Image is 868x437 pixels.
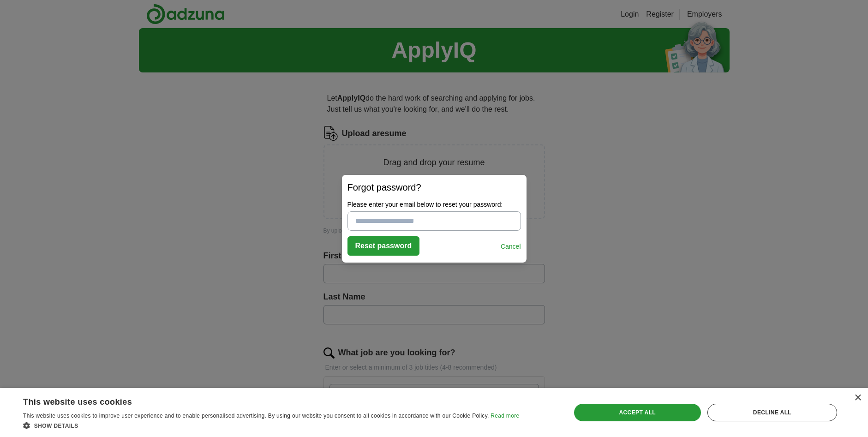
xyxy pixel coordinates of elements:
div: Show details [23,421,519,430]
button: Reset password [347,236,420,256]
span: This website uses cookies to improve user experience and to enable personalised advertising. By u... [23,413,489,419]
div: Decline all [707,404,837,421]
div: This website uses cookies [23,394,496,407]
span: Show details [34,423,78,429]
div: Close [854,395,861,401]
a: Read more, opens a new window [491,413,519,419]
label: Please enter your email below to reset your password: [347,200,521,210]
div: Accept all [574,404,701,421]
h2: Forgot password? [347,180,521,194]
a: Cancel [501,242,521,251]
